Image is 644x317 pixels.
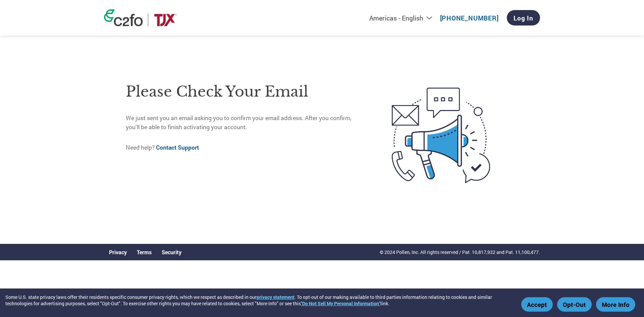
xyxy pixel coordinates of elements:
[156,144,199,151] a: Contact Support
[557,297,592,312] button: Opt-Out
[521,297,553,312] button: Accept
[104,9,143,26] img: c2fo logo
[257,294,294,300] a: privacy statement
[380,249,540,256] p: © 2024 Pollen, Inc. All rights reserved / Pat. 10,817,932 and Pat. 11,100,477.
[126,114,364,131] p: We just sent you an email asking you to confirm your email address. After you confirm, you’ll be ...
[301,300,380,307] a: "Do Not Sell My Personal Information"
[364,75,518,195] img: open-email
[126,143,364,152] p: Need help?
[137,249,152,256] a: Terms
[109,249,127,256] a: Privacy
[507,10,540,25] a: Log In
[440,14,499,22] a: [PHONE_NUMBER]
[5,294,518,307] div: Some U.S. state privacy laws offer their residents specific consumer privacy rights, which we res...
[596,297,635,312] button: More Info
[153,14,177,26] img: TJX
[126,81,364,103] h1: Please check your email
[162,249,181,256] a: Security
